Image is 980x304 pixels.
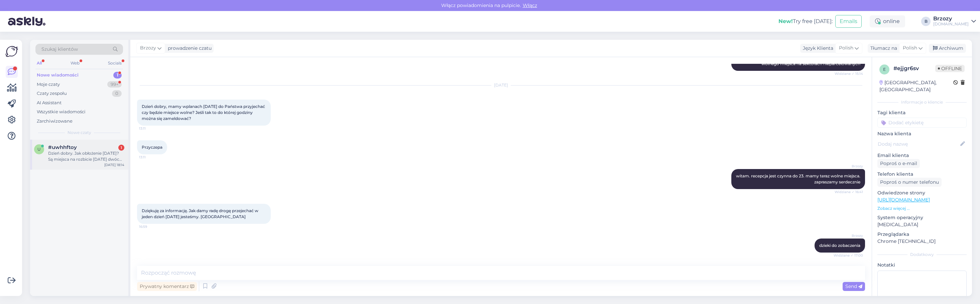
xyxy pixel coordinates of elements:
[877,171,967,178] p: Telefon klienta
[877,238,967,245] p: Chrome [TECHNICAL_ID]
[107,59,123,67] div: Socials
[139,224,164,229] span: 16:59
[37,100,62,106] div: AI Assistant
[883,67,886,72] span: e
[834,253,863,258] span: Widziane ✓ 17:00
[800,45,833,52] div: Język Klienta
[37,72,79,79] div: Nowe wiadomości
[879,79,953,93] div: [GEOGRAPHIC_DATA], [GEOGRAPHIC_DATA]
[778,18,793,24] b: New!
[877,109,967,116] p: Tagi klienta
[118,145,124,151] div: 1
[37,147,41,152] span: u
[877,99,967,105] div: Informacje o kliencie
[838,164,863,169] span: Brzozy
[877,205,967,211] p: Zobacz więcej ...
[137,82,865,88] div: [DATE]
[839,44,853,52] span: Polish
[929,44,966,53] div: Archiwum
[933,21,969,27] div: [DOMAIN_NAME]
[140,44,156,52] span: Brzozy
[69,59,81,67] div: Web
[835,189,863,194] span: Widziane ✓ 16:41
[877,221,967,228] p: [MEDICAL_DATA]
[835,71,863,76] span: Widziane ✓ 15:14
[37,90,67,97] div: Czaty zespołu
[935,65,965,72] span: Offline
[48,150,124,162] div: Dzień dobry. Jak obłożenie [DATE]? Są miejsca na rozbicie [DATE] dwóch namiotów?
[142,104,266,121] span: Dzień dobry, mamy wplanach [DATE] do Państwa przyjechać czy będzie miejsce wolne? Jeśli tak to do...
[877,214,967,221] p: System operacyjny
[35,59,43,67] div: All
[41,46,78,53] span: Szukaj klientów
[893,64,935,72] div: # ejjgr6sv
[5,45,18,58] img: Askly Logo
[142,145,162,150] span: Przyczepa
[877,262,967,269] p: Notatki
[37,118,73,125] div: Zarchiwizowane
[878,140,959,148] input: Dodaj nazwę
[877,159,920,168] div: Poproś o e-mail
[48,144,77,150] span: #uwhhftoy
[877,130,967,137] p: Nazwa klienta
[37,109,86,115] div: Wszystkie wiadomości
[68,130,91,136] span: Nowe czaty
[37,81,60,88] div: Moje czaty
[778,17,833,25] div: Try free [DATE]:
[104,162,124,167] div: [DATE] 18:14
[142,208,259,219] span: Dziękuję za informację. Jak damy radę drogę przejechać w jeden dzień [DATE] jesteśmy. [GEOGRAPHIC...
[112,90,122,97] div: 0
[877,197,930,203] a: [URL][DOMAIN_NAME]
[877,178,942,187] div: Poproś o numer telefonu
[933,16,969,21] div: Brzozy
[868,45,897,52] div: Tłumacz na
[903,44,917,52] span: Polish
[137,282,197,291] div: Prywatny komentarz
[819,243,860,248] span: dzieki do zobaczenia
[736,173,861,184] span: witam. recepcja jest czynna do 23. mamy teraz wolne miejsca. zapraszamy serdecznie
[139,126,164,131] span: 13:11
[877,252,967,258] div: Dodatkowy
[877,118,967,128] input: Dodać etykietę
[113,72,122,79] div: 1
[877,152,967,159] p: Email klienta
[165,45,212,52] div: prowadzenie czatu
[838,233,863,238] span: Brzozy
[521,2,539,8] span: Włącz
[921,17,931,26] div: B
[877,231,967,238] p: Przeglądarka
[139,155,164,160] span: 13:11
[933,16,976,27] a: Brzozy[DOMAIN_NAME]
[107,81,122,88] div: 99+
[845,283,862,289] span: Send
[870,15,905,27] div: online
[835,15,862,28] button: Emails
[877,189,967,196] p: Odwiedzone strony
